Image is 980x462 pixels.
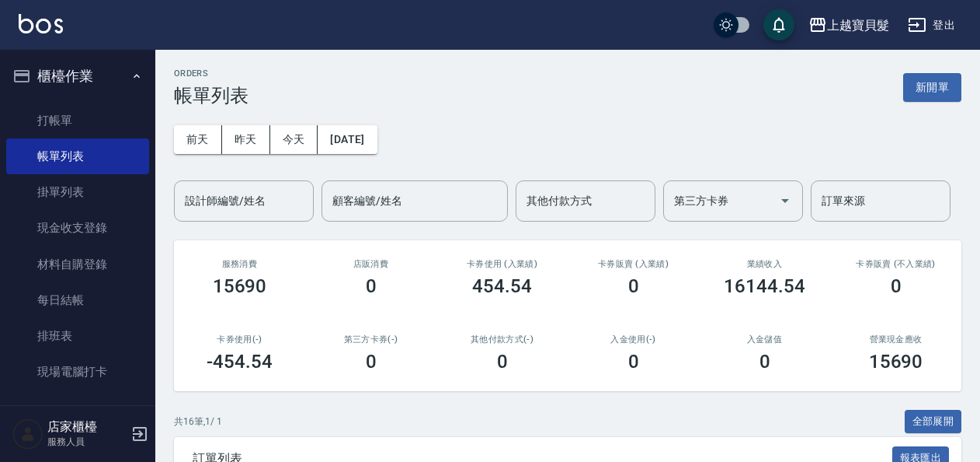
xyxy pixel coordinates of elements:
h3: 0 [628,351,639,373]
a: 現金收支登錄 [6,210,149,246]
h2: 入金儲值 [718,334,811,345]
h3: 0 [628,275,639,297]
h3: 0 [366,351,377,373]
h2: 卡券販賣 (入業績) [586,259,680,269]
a: 現場電腦打卡 [6,354,149,390]
h3: -454.54 [207,351,273,373]
h3: 454.54 [472,275,532,297]
p: 服務人員 [47,435,127,449]
h5: 店家櫃檯 [47,419,127,435]
a: 打帳單 [6,103,149,138]
button: 櫃檯作業 [6,56,149,96]
h3: 0 [366,275,377,297]
h2: 第三方卡券(-) [324,334,418,345]
button: 今天 [270,125,318,154]
h2: 卡券使用(-) [193,334,287,345]
h3: 服務消費 [193,259,287,269]
h2: 其他付款方式(-) [455,334,549,345]
button: 新開單 [903,73,961,102]
a: 排班表 [6,318,149,354]
h2: 營業現金應收 [849,334,943,345]
h2: 業績收入 [718,259,811,269]
h2: 店販消費 [324,259,418,269]
h3: 帳單列表 [174,85,248,107]
h3: 15690 [869,351,923,373]
h3: 0 [497,351,508,373]
button: save [763,9,794,40]
h2: 卡券使用 (入業績) [455,259,549,269]
button: 前天 [174,125,222,154]
button: 昨天 [222,125,270,154]
h2: ORDERS [174,68,248,79]
div: 上越寶貝髮 [827,16,889,35]
h3: 16144.54 [724,275,805,297]
h3: 0 [759,351,770,373]
h3: 0 [891,275,902,297]
button: Open [773,188,798,213]
p: 共 16 筆, 1 / 1 [174,415,222,429]
a: 帳單列表 [6,138,149,174]
button: 上越寶貝髮 [802,9,895,41]
img: Person [12,418,43,450]
a: 每日結帳 [6,282,149,318]
h2: 入金使用(-) [586,334,680,345]
a: 材料自購登錄 [6,247,149,282]
button: 預約管理 [6,397,149,437]
img: Logo [19,14,63,33]
h2: 卡券販賣 (不入業績) [849,259,943,269]
h3: 15690 [213,275,267,297]
button: [DATE] [318,125,377,154]
button: 登出 [902,11,961,40]
a: 掛單列表 [6,174,149,210]
button: 全部展開 [905,410,962,434]
a: 新開單 [903,79,961,94]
